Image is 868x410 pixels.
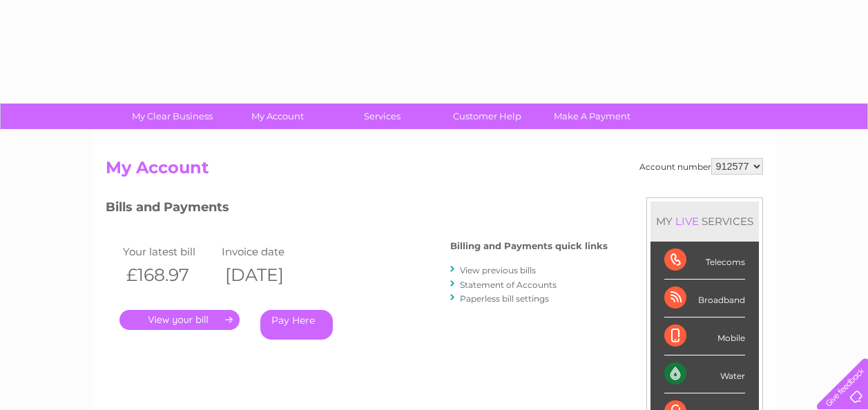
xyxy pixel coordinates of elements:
td: Your latest bill [119,242,219,261]
div: Broadband [664,280,745,318]
th: [DATE] [218,261,318,289]
a: Paperless bill settings [460,293,549,304]
a: Pay Here [260,310,333,340]
td: Invoice date [218,242,318,261]
a: Statement of Accounts [460,280,557,290]
div: Account number [639,158,763,175]
div: Mobile [664,318,745,355]
a: Customer Help [430,104,544,129]
a: My Account [220,104,334,129]
h2: My Account [106,158,763,184]
a: Services [325,104,439,129]
div: Telecoms [664,242,745,280]
a: My Clear Business [115,104,229,129]
h4: Billing and Payments quick links [450,241,608,251]
h3: Bills and Payments [106,197,608,222]
a: Make A Payment [535,104,649,129]
div: MY SERVICES [650,202,759,241]
th: £168.97 [119,261,219,289]
a: View previous bills [460,265,536,275]
div: Water [664,355,745,393]
div: LIVE [673,215,702,228]
a: . [119,310,240,330]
